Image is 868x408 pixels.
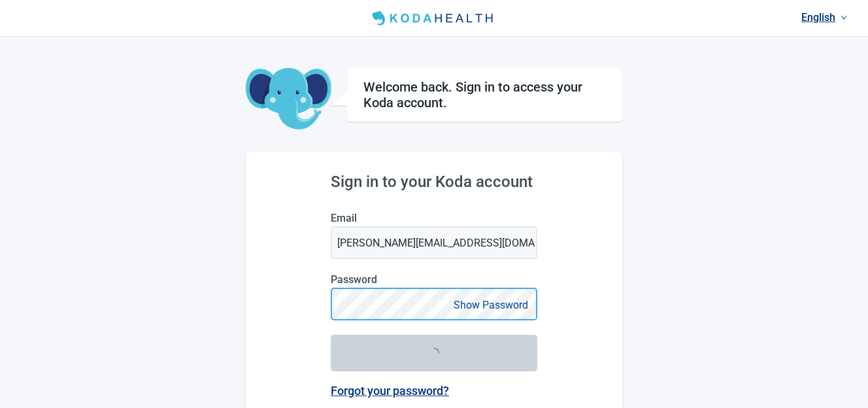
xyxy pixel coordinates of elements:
[367,8,501,29] img: Koda Health
[331,173,537,191] h2: Sign in to your Koda account
[841,14,847,21] span: down
[331,384,449,398] a: Forgot your password?
[450,296,532,314] button: Show Password
[246,68,331,131] img: Koda Elephant
[796,7,852,28] a: Current language: English
[331,273,537,286] label: Password
[363,79,606,110] h1: Welcome back. Sign in to access your Koda account.
[331,212,537,224] label: Email
[429,348,439,358] span: loading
